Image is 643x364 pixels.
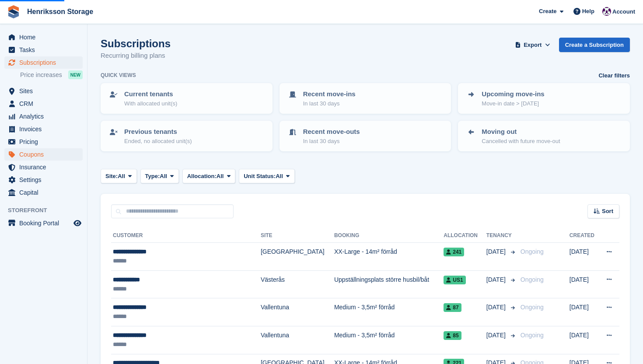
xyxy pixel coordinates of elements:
th: Allocation [444,229,486,243]
button: Site: All [101,169,137,183]
span: Sites [19,85,72,97]
span: Ongoing [521,304,544,311]
a: Current tenants With allocated unit(s) [101,84,272,113]
h1: Subscriptions [101,38,171,49]
span: Capital [19,186,72,199]
a: Previous tenants Ended, no allocated unit(s) [101,122,272,150]
td: Medium - 3,5m² förråd [334,326,444,354]
span: Ongoing [521,276,544,283]
img: Joel Isaksson [602,7,611,16]
span: Analytics [19,110,72,122]
div: NEW [68,70,83,79]
p: Cancelled with future move-out [482,137,560,146]
span: Ongoing [521,332,544,339]
p: Previous tenants [124,127,192,137]
th: Customer [111,229,261,243]
h6: Quick views [101,71,136,79]
td: [DATE] [570,326,598,354]
a: Upcoming move-ins Move-in date > [DATE] [459,84,629,113]
td: XX-Large - 14m² förråd [334,243,444,271]
p: Current tenants [124,89,177,99]
th: Site [261,229,334,243]
button: Unit Status: All [239,169,294,183]
span: Ongoing [521,248,544,255]
a: menu [4,44,83,56]
span: Subscriptions [19,56,72,69]
span: Booking Portal [19,217,72,229]
span: All [118,172,125,181]
span: [DATE] [486,303,507,312]
span: Account [612,7,635,16]
button: Type: All [140,169,179,183]
a: menu [4,186,83,199]
p: Recent move-ins [303,89,356,99]
td: [GEOGRAPHIC_DATA] [261,243,334,271]
p: Moving out [482,127,560,137]
span: All [217,172,224,181]
span: Storefront [8,206,87,215]
td: [DATE] [570,270,598,298]
span: [DATE] [486,331,507,340]
span: US1 [444,276,465,284]
span: Coupons [19,148,72,161]
p: In last 30 days [303,137,360,146]
p: Upcoming move-ins [482,89,544,99]
img: stora-icon-8386f47178a22dfd0bd8f6a31ec36ba5ce8667c1dd55bd0f319d3a0aa187defe.svg [7,5,20,18]
a: menu [4,161,83,173]
span: [DATE] [486,275,507,284]
td: Vallentuna [261,326,334,354]
a: menu [4,98,83,110]
span: 85 [444,331,461,340]
td: [DATE] [570,243,598,271]
span: CRM [19,98,72,110]
a: Recent move-ins In last 30 days [280,84,451,113]
td: Västerås [261,270,334,298]
td: Vallentuna [261,298,334,326]
p: Recent move-outs [303,127,360,137]
span: Help [582,7,594,16]
span: Settings [19,174,72,186]
td: Uppställningsplats större husbil/båt [334,270,444,298]
p: Ended, no allocated unit(s) [124,137,192,146]
span: Price increases [20,71,62,79]
a: menu [4,31,83,43]
a: Henriksson Storage [24,4,97,19]
span: Sort [602,207,613,216]
a: menu [4,217,83,229]
span: 241 [444,248,464,256]
p: Move-in date > [DATE] [482,99,544,108]
a: menu [4,110,83,122]
a: Preview store [72,218,83,228]
span: [DATE] [486,247,507,256]
a: menu [4,85,83,97]
button: Export [514,38,552,52]
span: Invoices [19,123,72,135]
span: Tasks [19,44,72,56]
span: Insurance [19,161,72,173]
span: Create [539,7,556,16]
span: All [160,172,167,181]
a: Price increases NEW [20,70,83,80]
a: menu [4,174,83,186]
a: Moving out Cancelled with future move-out [459,122,629,150]
a: menu [4,148,83,161]
span: Site: [105,172,118,181]
span: 87 [444,303,461,312]
span: Unit Status: [244,172,276,181]
th: Tenancy [486,229,517,243]
button: Allocation: All [182,169,236,183]
p: With allocated unit(s) [124,99,177,108]
a: Clear filters [598,71,630,80]
a: Create a Subscription [559,38,630,52]
th: Created [570,229,598,243]
span: All [276,172,283,181]
span: Allocation: [187,172,217,181]
a: menu [4,123,83,135]
p: Recurring billing plans [101,51,171,61]
p: In last 30 days [303,99,356,108]
td: [DATE] [570,298,598,326]
span: Type: [145,172,160,181]
span: Pricing [19,136,72,148]
a: menu [4,136,83,148]
a: menu [4,56,83,69]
